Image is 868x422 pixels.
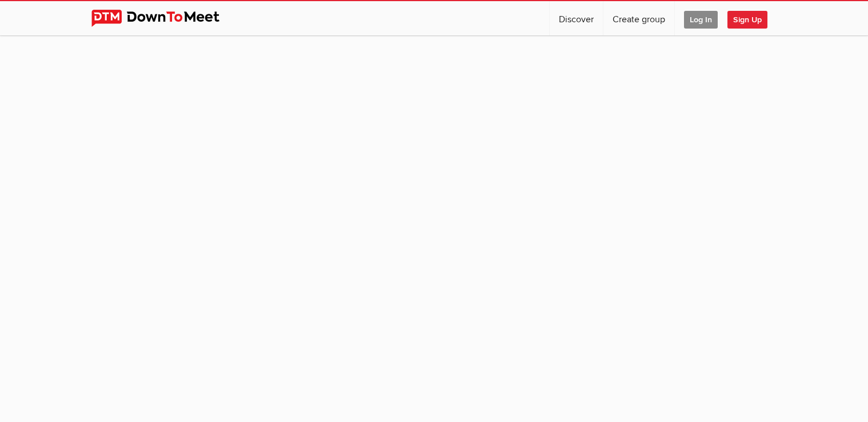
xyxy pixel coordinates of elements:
a: Create group [603,1,674,35]
a: Sign Up [727,1,777,35]
a: Discover [550,1,603,35]
span: Sign Up [727,11,767,29]
a: Log In [675,1,727,35]
span: Log In [684,11,718,29]
img: DownToMeet [91,10,237,27]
